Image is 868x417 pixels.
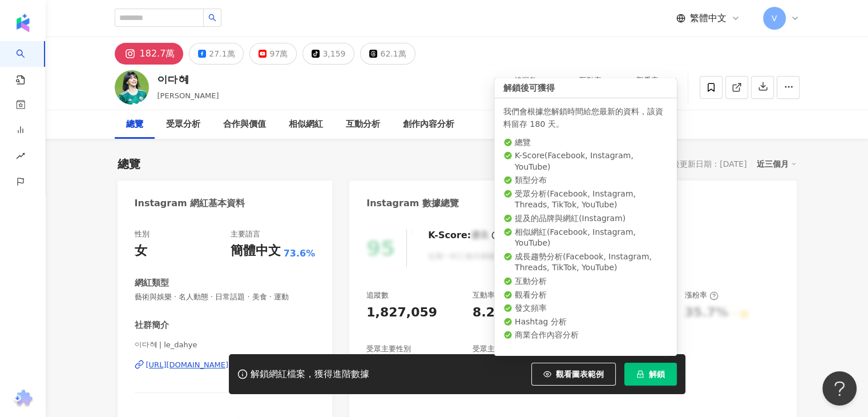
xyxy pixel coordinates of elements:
div: K-Score : [428,229,500,242]
li: 觀看分析 [503,290,668,301]
div: 受眾主要年齡 [473,344,517,354]
button: 3,159 [302,43,354,65]
div: 解鎖網紅檔案，獲得進階數據 [251,368,369,380]
div: 我們會根據您解鎖時間給您最新的資料，該資料留存 180 天。 [503,105,668,130]
li: 發文頻率 [503,303,668,314]
div: 女 [135,242,147,260]
span: V [772,12,777,25]
span: rise [16,145,25,170]
a: search [16,41,39,86]
span: lock [636,370,644,378]
div: 97萬 [269,46,288,62]
button: 62.1萬 [360,43,415,65]
span: 73.6% [284,247,316,260]
div: 性別 [135,229,150,239]
div: 62.1萬 [380,46,406,62]
img: KOL Avatar [115,70,149,105]
div: 簡體中文 [231,242,281,260]
div: 網紅類型 [135,277,169,289]
div: 總覽 [126,118,143,131]
div: 이다혜 [158,73,219,87]
span: 繁體中文 [690,12,726,25]
div: 漲粉率 [685,290,718,300]
div: 觀看率 [626,75,669,86]
div: 互動率 [569,75,612,86]
div: 主要語言 [231,229,260,239]
span: 觀看圖表範例 [556,370,604,379]
div: 合作與價值 [223,118,266,131]
span: 解鎖 [649,370,665,379]
li: 總覽 [503,137,668,149]
span: 藝術與娛樂 · 名人動態 · 日常話題 · 美食 · 運動 [135,292,316,302]
div: 受眾主要性別 [366,344,411,354]
div: Instagram 數據總覽 [366,197,459,210]
span: [PERSON_NAME] [158,91,219,100]
div: 最後更新日期：[DATE] [664,159,746,169]
img: logo icon [14,14,32,32]
div: 8.26% [473,304,516,322]
div: 解鎖後可獲得 [494,78,677,98]
li: 商業合作內容分析 [503,330,668,341]
div: 互動分析 [346,118,380,131]
li: 類型分布 [503,175,668,186]
div: 近三個月 [757,157,797,171]
div: 總覽 [118,156,140,172]
img: chrome extension [12,390,34,408]
li: 成長趨勢分析 ( Facebook, Instagram, Threads, TikTok, YouTube ) [503,251,668,274]
button: 解鎖 [624,363,677,386]
li: 互動分析 [503,276,668,287]
div: 追蹤數 [366,290,389,300]
li: 受眾分析 ( Facebook, Instagram, Threads, TikTok, YouTube ) [503,189,668,211]
div: 創作內容分析 [403,118,454,131]
div: 相似網紅 [289,118,323,131]
button: 27.1萬 [189,43,244,65]
button: 97萬 [249,43,297,65]
div: 社群簡介 [135,319,169,331]
div: 27.1萬 [209,46,235,62]
div: 受眾分析 [166,118,200,131]
li: 相似網紅 ( Facebook, Instagram, YouTube ) [503,227,668,249]
span: search [208,14,216,22]
div: 1,827,059 [366,304,437,322]
div: 3,159 [322,46,345,62]
div: 182.7萬 [140,46,175,62]
button: 182.7萬 [115,43,184,65]
div: 互動率 [473,290,506,300]
li: K-Score ( Facebook, Instagram, YouTube ) [503,150,668,173]
span: 이다혜 | le_dahye [135,340,316,350]
div: 追蹤數 [497,75,555,86]
li: Hashtag 分析 [503,316,668,328]
button: 觀看圖表範例 [531,363,616,386]
li: 提及的品牌與網紅 ( Instagram ) [503,213,668,224]
div: Instagram 網紅基本資料 [135,197,245,210]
